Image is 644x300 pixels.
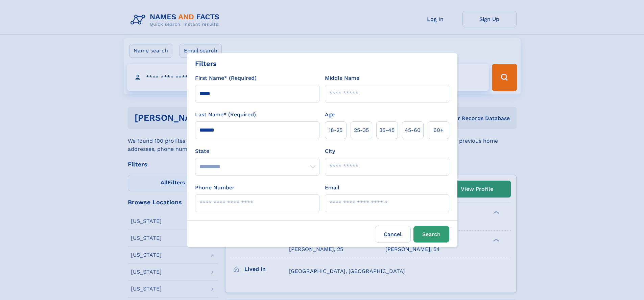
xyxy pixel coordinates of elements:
[413,226,449,243] button: Search
[325,184,339,192] label: Email
[195,59,217,69] div: Filters
[195,184,235,192] label: Phone Number
[195,111,256,119] label: Last Name* (Required)
[329,126,342,134] span: 18‑25
[325,147,335,155] label: City
[354,126,369,134] span: 25‑35
[379,126,395,134] span: 35‑45
[195,74,257,82] label: First Name* (Required)
[405,126,421,134] span: 45‑60
[433,126,444,134] span: 60+
[195,147,319,155] label: State
[375,226,411,243] label: Cancel
[325,74,359,82] label: Middle Name
[325,111,335,119] label: Age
